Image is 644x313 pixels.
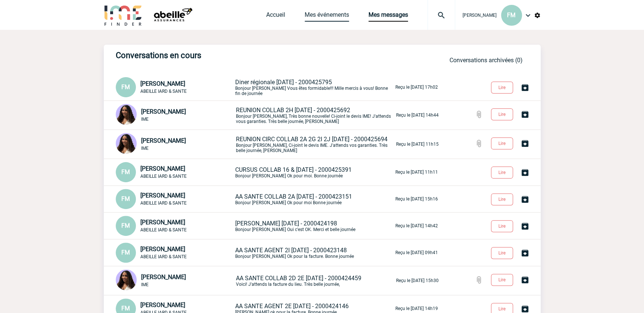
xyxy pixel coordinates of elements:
p: Bonjour [PERSON_NAME] Oui c'est OK. Merci et belle journée [235,220,394,232]
span: AA SANTE AGENT 2E [DATE] - 2000424146 [235,303,349,310]
span: FM [121,305,130,312]
span: [PERSON_NAME] [140,165,185,172]
img: Archiver la conversation [520,249,529,257]
span: FM [507,12,516,19]
p: Reçu le [DATE] 14h42 [395,223,438,228]
div: Conversation privée : Client - Agence [116,269,234,292]
span: [PERSON_NAME] [141,108,186,115]
p: Reçu le [DATE] 14h44 [396,113,439,118]
span: ABEILLE IARD & SANTE [140,200,187,206]
p: Bonjour [PERSON_NAME] Vous êtes formidable!!! Mille mercis à vous! Bonne fin de journée [235,79,394,96]
div: Conversation privée : Client - Agence [116,216,234,236]
span: CURSUS COLLAB 16 & [DATE] - 2000425391 [235,166,352,173]
img: IME-Finder [104,4,143,26]
a: FM [PERSON_NAME] ABEILLE IARD & SANTE AA SANTE AGENT 2E [DATE] - 2000424146[PERSON_NAME] ok pour ... [116,304,438,312]
img: Archiver la conversation [520,139,529,148]
img: Archiver la conversation [520,195,529,204]
span: AA SANTE COLLAB 2D 2E [DATE] - 2000424459 [236,275,361,282]
span: FM [121,249,130,256]
span: FM [121,195,130,202]
span: [PERSON_NAME] [DATE] - 2000424198 [235,220,337,227]
div: Conversation privée : Client - Agence [116,104,234,126]
a: Lire [485,305,520,312]
span: [PERSON_NAME] [140,219,185,226]
p: Reçu le [DATE] 17h02 [395,85,438,90]
img: 131234-0.jpg [116,269,137,290]
span: [PERSON_NAME] [140,246,185,253]
span: FM [121,168,130,176]
div: Conversation privée : Client - Agence [116,162,234,182]
a: Lire [485,195,520,202]
p: Reçu le [DATE] 15h30 [396,278,439,283]
span: AA SANTE AGENT 2I [DATE] - 2000423148 [235,247,347,254]
span: IME [141,282,149,287]
h3: Conversations en cours [116,51,340,60]
span: AA SANTE COLLAB 2A [DATE] - 2000423151 [235,193,352,200]
p: Bonjour [PERSON_NAME], Ci-joint le devis IME. J'attends vos garanties. Très belle journée, [PERSO... [236,136,395,153]
a: FM [PERSON_NAME] ABEILLE IARD & SANTE CURSUS COLLAB 16 & [DATE] - 2000425391Bonjour [PERSON_NAME]... [116,168,438,175]
span: [PERSON_NAME] [463,13,497,18]
span: [PERSON_NAME] [140,301,185,309]
button: Lire [491,247,513,259]
div: Conversation privée : Client - Agence [116,133,234,155]
a: Lire [485,168,520,176]
a: Lire [485,83,520,91]
a: FM [PERSON_NAME] ABEILLE IARD & SANTE AA SANTE AGENT 2I [DATE] - 2000423148Bonjour [PERSON_NAME] ... [116,249,438,256]
p: Reçu le [DATE] 14h19 [395,306,438,311]
div: Conversation privée : Client - Agence [116,77,234,97]
a: Mes messages [368,11,408,22]
p: Reçu le [DATE] 11h15 [396,142,439,147]
span: [PERSON_NAME] [140,192,185,199]
span: [PERSON_NAME] [140,80,185,87]
a: FM [PERSON_NAME] ABEILLE IARD & SANTE [PERSON_NAME] [DATE] - 2000424198Bonjour [PERSON_NAME] Oui ... [116,222,438,229]
a: Lire [485,249,520,256]
span: Diner régionale [DATE] - 2000425795 [235,79,332,86]
img: Archiver la conversation [520,222,529,231]
a: Lire [485,110,520,117]
div: Conversation privée : Client - Agence [116,189,234,209]
button: Lire [491,82,513,94]
span: ABEILLE IARD & SANTE [140,254,187,259]
a: Conversations archivées (0) [449,57,523,64]
p: Reçu le [DATE] 11h11 [395,170,438,175]
span: [PERSON_NAME] [141,137,186,144]
span: IME [141,146,149,151]
span: ABEILLE IARD & SANTE [140,174,187,179]
a: [PERSON_NAME] IME REUNION CIRC COLLAB 2A 2G 2I 2J [DATE] - 2000425694Bonjour [PERSON_NAME], Ci-jo... [116,140,439,147]
p: Bonjour [PERSON_NAME] Ok pour moi. Bonne journée [235,166,394,178]
img: 131234-0.jpg [116,104,137,125]
span: REUNION COLLAB 2H [DATE] - 2000425692 [236,107,350,114]
a: FM [PERSON_NAME] ABEILLE IARD & SANTE AA SANTE COLLAB 2A [DATE] - 2000423151Bonjour [PERSON_NAME]... [116,195,438,202]
a: Accueil [266,11,285,22]
div: Conversation privée : Client - Agence [116,243,234,263]
p: Reçu le [DATE] 15h16 [395,196,438,202]
p: Bonjour [PERSON_NAME] Ok pour moi Bonne journée [235,193,394,205]
a: Lire [485,139,520,146]
a: FM [PERSON_NAME] ABEILLE IARD & SANTE Diner régionale [DATE] - 2000425795Bonjour [PERSON_NAME] Vo... [116,83,438,90]
span: IME [141,117,149,122]
span: [PERSON_NAME] [141,274,186,281]
button: Lire [491,193,513,205]
button: Lire [491,274,513,286]
img: Archiver la conversation [520,275,529,284]
p: Bonjour [PERSON_NAME], Très bonne nouvelle! Ci-joint le devis IME! J'attends vous garanties. Très... [236,107,395,124]
a: Mes événements [305,11,349,22]
img: Archiver la conversation [520,110,529,119]
span: FM [121,83,130,91]
a: Lire [485,222,520,229]
button: Lire [491,108,513,120]
span: FM [121,222,130,229]
button: Lire [491,137,513,149]
img: 131234-0.jpg [116,133,137,154]
a: [PERSON_NAME] IME REUNION COLLAB 2H [DATE] - 2000425692Bonjour [PERSON_NAME], Très bonne nouvelle... [116,111,439,118]
span: ABEILLE IARD & SANTE [140,227,187,233]
a: [PERSON_NAME] IME AA SANTE COLLAB 2D 2E [DATE] - 2000424459Voici! J'attends la facture du lieu. T... [116,276,439,284]
p: Voici! J'attends la facture du lieu. Très belle journée, [236,275,395,287]
img: Archiver la conversation [520,83,529,92]
a: Lire [485,276,520,283]
span: ABEILLE IARD & SANTE [140,89,187,94]
button: Lire [491,220,513,232]
p: Reçu le [DATE] 09h41 [395,250,438,255]
p: Bonjour [PERSON_NAME] Ok pour la facture. Bonne journée [235,247,394,259]
span: REUNION CIRC COLLAB 2A 2G 2I 2J [DATE] - 2000425694 [236,136,388,143]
